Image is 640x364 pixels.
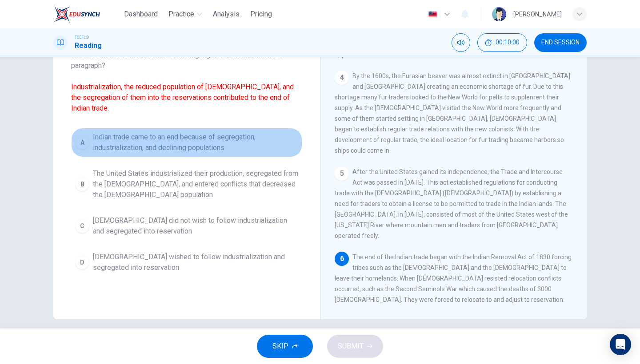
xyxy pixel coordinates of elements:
[477,33,527,52] button: 00:10:00
[165,6,206,22] button: Practice
[75,40,102,51] h1: Reading
[250,9,272,20] span: Pricing
[209,6,243,22] button: Analysis
[335,71,349,85] div: 4
[213,9,240,20] span: Analysis
[71,248,302,277] button: D[DEMOGRAPHIC_DATA] wished to follow industrialization and segregated into reservation
[71,128,302,157] button: AIndian trade came to an end because of segregation, industrialization, and declining populations
[75,219,89,233] div: C
[93,168,298,200] span: The United States industrialized their production, segregated from the [DEMOGRAPHIC_DATA], and en...
[247,6,276,22] button: Pricing
[75,177,89,191] div: B
[71,211,302,241] button: C[DEMOGRAPHIC_DATA] did not wish to follow industrialization and segregated into reservation
[335,252,349,266] div: 6
[53,5,100,23] img: EduSynch logo
[513,9,562,20] div: [PERSON_NAME]
[75,135,89,150] div: A
[75,34,89,40] span: TOEFL®
[257,335,313,358] button: SKIP
[492,7,506,21] img: Profile picture
[477,33,527,52] div: Hide
[71,83,294,112] font: Industrialization, the reduced population of [DEMOGRAPHIC_DATA], and the segregation of them into...
[53,5,120,23] a: EduSynch logo
[71,164,302,204] button: BThe United States industrialized their production, segregated from the [DEMOGRAPHIC_DATA], and e...
[335,72,570,154] span: By the 1600s, the Eurasian beaver was almost extinct in [GEOGRAPHIC_DATA] and [GEOGRAPHIC_DATA] c...
[71,50,302,114] span: Which sentence is most similar to the highlighted sentence from the paragraph?
[93,132,298,153] span: Indian trade came to an end because of segregation, industrialization, and declining populations
[120,6,161,22] button: Dashboard
[93,252,298,273] span: [DEMOGRAPHIC_DATA] wished to follow industrialization and segregated into reservation
[124,9,158,20] span: Dashboard
[452,33,470,52] div: Mute
[335,166,349,181] div: 5
[75,255,89,269] div: D
[272,340,288,352] span: SKIP
[534,33,587,52] button: END SESSION
[610,334,631,355] div: Open Intercom Messenger
[496,39,520,46] span: 00:10:00
[541,39,580,46] span: END SESSION
[93,215,298,237] span: [DEMOGRAPHIC_DATA] did not wish to follow industrialization and segregated into reservation
[335,168,568,239] span: After the United States gained its independence, the Trade and Intercourse Act was passed in [DAT...
[427,11,438,18] img: en
[168,9,194,20] span: Practice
